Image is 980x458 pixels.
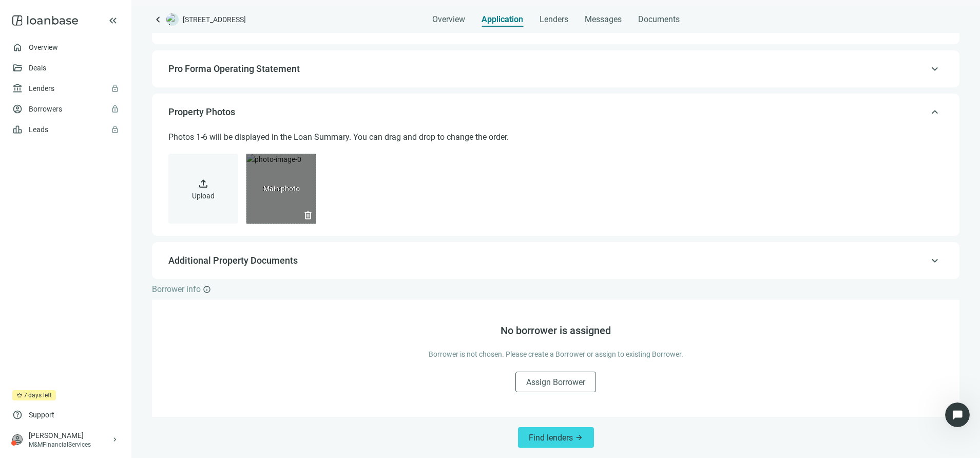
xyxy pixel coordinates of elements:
span: help [12,410,23,420]
span: lock [111,125,119,134]
span: Borrower is not chosen. Please create a Borrower or assign to existing Borrower. [429,349,683,359]
div: Close [328,4,347,23]
span: Assign Borrower [526,377,585,387]
span: Additional Property Documents [168,255,298,266]
div: M&MFinancialServices [29,441,111,449]
span: Find lenders [529,433,573,443]
div: Did this answer your question? [12,321,341,332]
span: Documents [638,14,680,25]
span: lock [111,105,119,113]
span: 😐 [169,331,184,352]
button: delete [300,207,316,224]
span: No borrower is assigned [501,324,611,337]
p: Photos 1-6 will be displayed in the Loan Summary. You can drag and drop to change the order. [168,131,941,143]
a: keyboard_arrow_left [152,13,164,26]
span: arrow_forward [575,433,583,442]
span: Application [482,14,523,25]
span: delete [303,210,313,221]
span: lock [111,84,119,93]
span: Lenders [540,14,568,25]
iframe: Intercom live chat [945,402,970,427]
div: [PERSON_NAME] [29,430,111,441]
span: keyboard_arrow_right [111,435,119,444]
a: Deals [29,64,46,72]
button: Find lendersarrow_forward [518,427,594,448]
span: info [203,285,211,294]
span: 7 [24,390,27,400]
button: Collapse window [309,4,328,24]
button: keyboard_double_arrow_left [107,14,119,27]
button: Assign Borrower [515,372,596,392]
span: Upload [192,192,215,200]
span: person [12,434,23,445]
a: Open in help center [136,364,218,373]
span: crown [16,392,23,398]
button: go back [7,4,26,24]
button: uploadUpload [168,154,238,224]
span: Pro Forma Operating Statement [168,63,300,74]
img: deal-logo [166,13,179,26]
span: Messages [585,14,622,24]
span: 😃 [196,331,210,352]
span: 😞 [142,331,157,352]
span: neutral face reaction [163,331,190,352]
span: [STREET_ADDRESS] [183,14,246,25]
span: Support [29,410,54,420]
span: disappointed reaction [137,331,163,352]
span: smiley reaction [190,331,217,352]
span: Property Photos [168,106,235,117]
span: days left [28,390,52,400]
a: Overview [29,43,58,51]
span: upload [197,177,209,190]
span: Overview [432,14,465,25]
span: Borrower info [152,284,201,294]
